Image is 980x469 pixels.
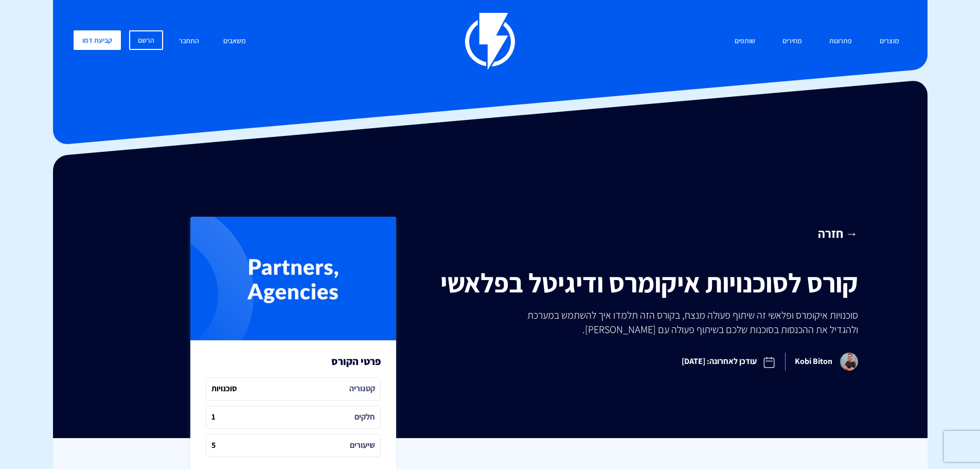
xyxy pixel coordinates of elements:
span: Kobi Biton [785,353,858,371]
h3: פרטי הקורס [331,356,381,367]
a: מחירים [775,30,810,53]
p: סוכנויות איקומרס ופלאשי זה שיתוף פעולה מנצח, בקורס הזה תלמדו איך להשתמש במערכת ולהגדיל את ההכנסות... [520,308,858,337]
a: שותפים [727,30,763,53]
a: הרשם [129,30,163,50]
i: חלקים [354,411,375,423]
a: התחבר [171,30,207,53]
a: פתרונות [822,30,860,53]
a: מוצרים [872,30,907,53]
a: → חזרה [435,224,858,242]
a: משאבים [216,30,254,53]
i: 5 [211,440,216,451]
i: 1 [211,411,216,423]
i: קטגוריה [349,383,375,395]
span: עודכן לאחרונה: [DATE] [672,347,785,376]
a: קביעת דמו [74,30,121,50]
h1: קורס לסוכנויות איקומרס ודיגיטל בפלאשי [435,268,858,298]
i: שיעורים [350,440,375,451]
i: סוכנויות [211,383,237,395]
